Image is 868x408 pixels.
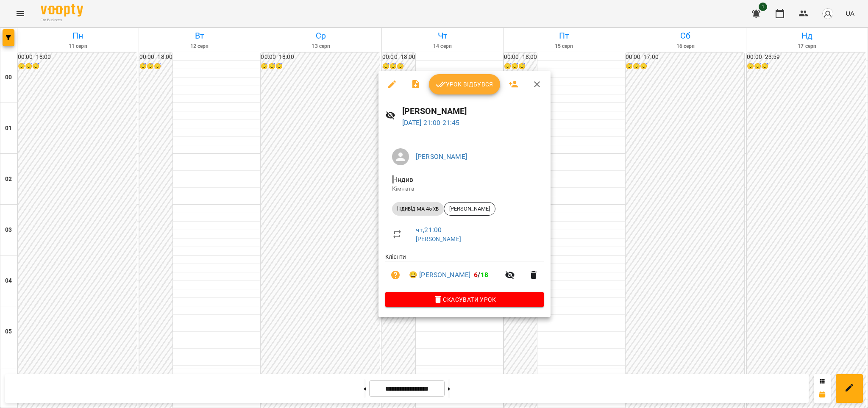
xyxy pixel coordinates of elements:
span: 18 [481,271,488,279]
p: Кімната [392,185,537,193]
span: Урок відбувся [436,79,493,89]
a: 😀 [PERSON_NAME] [409,270,470,280]
button: Урок відбувся [429,74,500,94]
h6: [PERSON_NAME] [402,105,544,118]
a: [PERSON_NAME] [416,236,461,242]
button: Візит ще не сплачено. Додати оплату? [385,265,406,285]
span: - Індив [392,175,415,183]
b: / [474,271,488,279]
a: чт , 21:00 [416,226,442,234]
div: [PERSON_NAME] [444,202,495,216]
a: [DATE] 21:00-21:45 [402,119,460,127]
span: 6 [474,271,478,279]
span: Скасувати Урок [392,294,537,305]
ul: Клієнти [385,253,544,292]
button: Скасувати Урок [385,292,544,307]
a: [PERSON_NAME] [416,153,467,161]
span: [PERSON_NAME] [444,205,495,213]
span: індивід МА 45 хв [392,205,444,213]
